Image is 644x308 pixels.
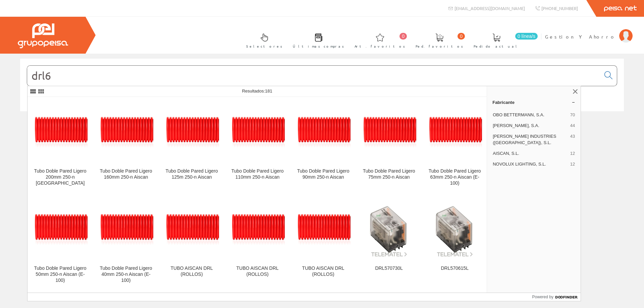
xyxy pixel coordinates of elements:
[33,115,88,151] img: Tubo Doble Pared Ligero 200mm 250-n Aiscan
[362,168,416,180] div: Tubo Doble Pared Ligero 75mm 250-n Aiscan
[230,212,285,248] img: TUBO AISCAN DRL (ROLLOS)
[28,194,93,291] a: Tubo Doble Pared Ligero 50mm 250-n Aiscan (E-100) Tubo Doble Pared Ligero 50mm 250-n Aiscan (E-100)
[99,168,153,180] div: Tubo Doble Pared Ligero 160mm 250-n Aiscan
[33,212,88,248] img: Tubo Doble Pared Ligero 50mm 250-n Aiscan (E-100)
[427,168,482,186] div: Tubo Doble Pared Ligero 63mm 250-n Aiscan (E-100)
[362,203,416,257] img: DRL570730L
[422,97,487,194] a: Tubo Doble Pared Ligero 63mm 250-n Aiscan (E-100) Tubo Doble Pared Ligero 63mm 250-n Aiscan (E-100)
[164,115,219,151] img: Tubo Doble Pared Ligero 125m 250-n Aiscan
[18,23,68,48] img: Grupo Peisa
[493,133,568,145] span: [PERSON_NAME] INDUSTRIES ([GEOGRAPHIC_DATA]), S.L.
[570,112,575,118] span: 70
[532,294,553,300] span: Powered by
[362,115,416,151] img: Tubo Doble Pared Ligero 75mm 250-n Aiscan
[225,194,290,291] a: TUBO AISCAN DRL (ROLLOS) TUBO AISCAN DRL (ROLLOS)
[422,194,487,291] a: DRL570615L DRL570615L
[296,265,351,278] div: TUBO AISCAN DRL (ROLLOS)
[242,88,272,94] span: Resultados:
[296,168,351,180] div: Tubo Doble Pared Ligero 90mm 250-n Aiscan
[290,97,356,194] a: Tubo Doble Pared Ligero 90mm 250-n Aiscan Tubo Doble Pared Ligero 90mm 250-n Aiscan
[290,194,356,291] a: TUBO AISCAN DRL (ROLLOS) TUBO AISCAN DRL (ROLLOS)
[296,212,351,248] img: TUBO AISCAN DRL (ROLLOS)
[515,33,538,40] span: 0 línea/s
[164,168,219,180] div: Tubo Doble Pared Ligero 125m 250-n Aiscan
[458,33,465,40] span: 0
[159,97,224,194] a: Tubo Doble Pared Ligero 125m 250-n Aiscan Tubo Doble Pared Ligero 125m 250-n Aiscan
[99,212,153,248] img: Tubo Doble Pared Ligero 40mm 250-n Aiscan (E-100)
[427,265,482,271] div: DRL570615L
[487,97,581,108] a: Fabricante
[246,43,282,50] span: Selectores
[427,115,482,151] img: Tubo Doble Pared Ligero 63mm 250-n Aiscan (E-100)
[532,293,581,301] a: Powered by
[33,265,88,284] div: Tubo Doble Pared Ligero 50mm 250-n Aiscan (E-100)
[265,88,272,94] span: 181
[225,97,290,194] a: Tubo Doble Pared Ligero 110mm 250-n Aiscan Tubo Doble Pared Ligero 110mm 250-n Aiscan
[93,97,159,194] a: Tubo Doble Pared Ligero 160mm 250-n Aiscan Tubo Doble Pared Ligero 160mm 250-n Aiscan
[416,43,463,50] span: Ped. favoritos
[239,28,286,52] a: Selectores
[399,33,407,40] span: 0
[493,112,568,118] span: OBO BETTERMANN, S.A.
[93,194,159,291] a: Tubo Doble Pared Ligero 40mm 250-n Aiscan (E-100) Tubo Doble Pared Ligero 40mm 250-n Aiscan (E-100)
[159,194,224,291] a: TUBO AISCAN DRL (ROLLOS) TUBO AISCAN DRL (ROLLOS)
[454,5,525,11] span: [EMAIL_ADDRESS][DOMAIN_NAME]
[362,265,416,271] div: DRL570730L
[230,265,285,278] div: TUBO AISCAN DRL (ROLLOS)
[286,28,347,52] a: Últimas compras
[164,265,219,278] div: TUBO AISCAN DRL (ROLLOS)
[493,150,568,157] span: AISCAN, S.L.
[427,203,482,257] img: DRL570615L
[545,28,633,34] a: Gestion Y Ahorro
[99,265,153,284] div: Tubo Doble Pared Ligero 40mm 250-n Aiscan (E-100)
[164,212,219,248] img: TUBO AISCAN DRL (ROLLOS)
[33,168,88,186] div: Tubo Doble Pared Ligero 200mm 250-n [GEOGRAPHIC_DATA]
[296,115,351,151] img: Tubo Doble Pared Ligero 90mm 250-n Aiscan
[356,194,422,291] a: DRL570730L DRL570730L
[293,43,344,50] span: Últimas compras
[545,33,616,40] span: Gestion Y Ahorro
[230,115,285,151] img: Tubo Doble Pared Ligero 110mm 250-n Aiscan
[570,123,575,129] span: 44
[27,66,600,86] input: Buscar...
[570,161,575,167] span: 12
[356,97,422,194] a: Tubo Doble Pared Ligero 75mm 250-n Aiscan Tubo Doble Pared Ligero 75mm 250-n Aiscan
[570,150,575,157] span: 12
[99,115,153,151] img: Tubo Doble Pared Ligero 160mm 250-n Aiscan
[28,97,93,194] a: Tubo Doble Pared Ligero 200mm 250-n Aiscan Tubo Doble Pared Ligero 200mm 250-n [GEOGRAPHIC_DATA]
[493,161,568,167] span: NOVOLUX LIGHTING, S.L.
[230,168,285,180] div: Tubo Doble Pared Ligero 110mm 250-n Aiscan
[541,5,578,11] span: [PHONE_NUMBER]
[493,123,568,129] span: [PERSON_NAME], S.A.
[355,43,405,50] span: Art. favoritos
[20,120,624,125] div: © Grupo Peisa
[474,43,519,50] span: Pedido actual
[570,133,575,145] span: 43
